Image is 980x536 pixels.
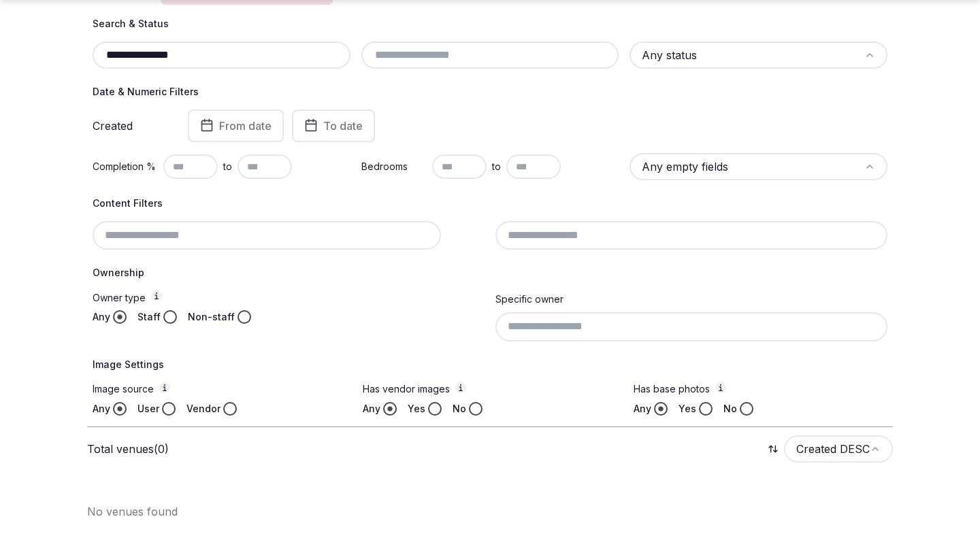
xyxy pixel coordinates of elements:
[363,402,380,416] label: Any
[87,503,893,520] p: No venues found
[188,310,235,324] label: Non-staff
[151,290,162,301] button: Owner type
[492,160,501,173] span: to
[93,160,158,173] label: Completion %
[361,160,427,173] label: Bedrooms
[292,110,375,142] button: To date
[453,402,466,416] label: No
[137,402,159,416] label: User
[188,110,284,142] button: From date
[87,441,169,456] p: Total venues (0)
[93,17,887,31] h4: Search & Status
[323,119,363,133] span: To date
[408,402,425,416] label: Yes
[219,119,272,133] span: From date
[93,197,887,210] h4: Content Filters
[93,402,110,416] label: Any
[455,382,466,393] button: Has vendor images
[93,382,346,397] label: Image source
[93,266,887,280] h4: Ownership
[186,402,220,416] label: Vendor
[93,290,485,305] label: Owner type
[93,85,887,99] h4: Date & Numeric Filters
[715,382,726,393] button: Has base photos
[93,120,169,131] label: Created
[495,293,563,305] label: Specific owner
[634,402,651,416] label: Any
[723,402,737,416] label: No
[93,310,110,324] label: Any
[93,358,887,371] h4: Image Settings
[223,160,232,173] span: to
[634,382,887,397] label: Has base photos
[679,402,696,416] label: Yes
[137,310,161,324] label: Staff
[159,382,170,393] button: Image source
[363,382,617,397] label: Has vendor images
